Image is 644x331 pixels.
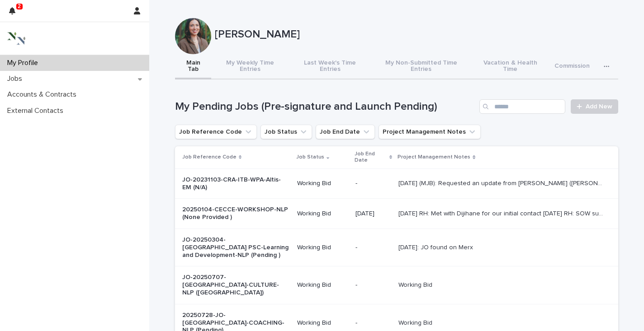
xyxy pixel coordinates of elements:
p: JO-20231103-CRA-ITB-WPA-Altis-EM (N/A) [182,176,290,191]
span: Add New [586,103,612,110]
p: February 4 RH: Met with Dijihane for our initial contact February 6 RH: SOW submitted 24 Mars RH:... [398,208,606,218]
p: Jobs [4,75,29,83]
tr: JO-20231103-CRA-ITB-WPA-Altis-EM (N/A)Working Bid-[DATE] (MJB): Requested an update from [PERSON_... [175,168,618,199]
button: Project Management Notes [379,125,481,139]
p: Working Bid [398,317,434,327]
button: Job End Date [316,125,375,139]
tr: 20250104-CECCE-WORKSHOP-NLP (None Provided )Working Bid[DATE][DATE] RH: Met with Dijihane for our... [175,199,618,229]
p: My Profile [4,59,45,67]
p: Working Bid [297,210,349,218]
button: Main Tab [175,54,211,79]
p: - [355,319,391,327]
button: Job Status [260,125,312,139]
tr: JO-20250707-[GEOGRAPHIC_DATA]-CULTURE-NLP ([GEOGRAPHIC_DATA])Working Bid-Working BidWorking Bid [175,266,618,304]
tr: JO-20250304-[GEOGRAPHIC_DATA] PSC-Learning and Development-NLP (Pending )Working Bid-[DATE]: JO f... [175,228,618,266]
p: - [355,281,391,289]
p: JO-20250304-[GEOGRAPHIC_DATA] PSC-Learning and Development-NLP (Pending ) [182,236,290,259]
div: 2 [9,5,21,22]
h1: My Pending Jobs (Pre-signature and Launch Pending) [175,100,476,113]
p: - [355,180,391,187]
p: Working Bid [297,244,349,252]
p: JO-20250707-[GEOGRAPHIC_DATA]-CULTURE-NLP ([GEOGRAPHIC_DATA]) [182,274,290,296]
p: [DATE]: JO found on Merx [398,242,475,252]
p: 2 [18,3,21,9]
button: Commission [549,54,595,79]
p: Job End Date [355,149,387,166]
button: Last Week's Time Entries [289,54,371,79]
p: [PERSON_NAME] [215,28,615,41]
p: Accounts & Contracts [4,90,84,99]
p: Project Management Notes [398,152,470,162]
p: Jan. 22, 2024 (MJB): Requested an update from Altis (Eric Myers). Nov. 30, 2023 (MJB): Client is ... [398,178,606,187]
button: Job Reference Code [175,125,257,139]
a: Add New [571,99,618,114]
input: Search [479,99,565,114]
button: My Non-Submitted Time Entries [371,54,472,79]
p: 20250104-CECCE-WORKSHOP-NLP (None Provided ) [182,206,290,221]
button: Vacation & Health Time [472,54,549,79]
p: Working Bid [398,280,434,289]
p: Job Status [296,152,324,162]
p: Working Bid [297,180,349,187]
p: Working Bid [297,281,349,289]
button: My Weekly Time Entries [211,54,289,79]
p: Job Reference Code [182,152,237,162]
img: 3bAFpBnQQY6ys9Fa9hsD [7,29,25,47]
p: - [355,244,391,252]
p: [DATE] [355,210,391,218]
p: External Contacts [4,107,71,115]
p: Working Bid [297,319,349,327]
